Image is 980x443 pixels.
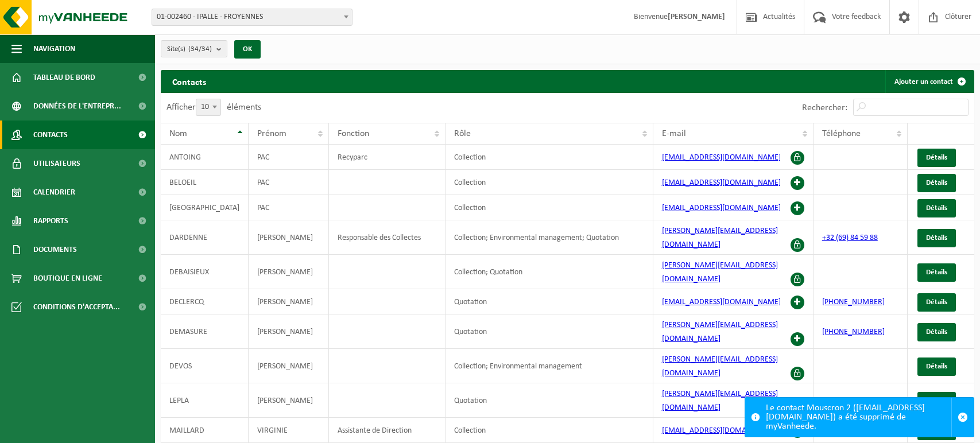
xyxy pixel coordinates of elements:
span: Données de l'entrepr... [33,92,121,121]
span: Boutique en ligne [33,264,102,293]
td: Collection [446,195,653,220]
span: Détails [926,204,947,212]
span: Détails [926,269,947,276]
td: Collection; Quotation [446,255,653,289]
a: Détails [917,293,956,312]
h2: Contacts [161,70,218,92]
a: [PHONE_NUMBER] [822,328,885,336]
td: [PERSON_NAME] [249,289,329,314]
a: Détails [917,357,956,376]
button: Site(s)(34/34) [161,40,227,57]
td: Quotation [446,289,653,314]
count: (34/34) [188,45,212,53]
a: [EMAIL_ADDRESS][DOMAIN_NAME] [662,426,781,435]
span: Fonction [338,129,369,138]
a: Détails [917,263,956,282]
a: [EMAIL_ADDRESS][DOMAIN_NAME] [662,178,781,187]
td: ANTOING [161,145,249,170]
span: Détails [926,234,947,242]
button: OK [234,40,261,59]
a: 0032 69 55 39 97 [822,397,877,405]
span: Détails [926,328,947,336]
td: Quotation [446,383,653,418]
a: Détails [917,392,956,410]
span: 01-002460 - IPALLE - FROYENNES [152,9,352,25]
a: Détails [917,323,956,341]
span: Contacts [33,121,68,149]
a: Ajouter un contact [885,70,973,93]
td: [GEOGRAPHIC_DATA] [161,195,249,220]
label: Rechercher: [802,103,847,112]
span: Navigation [33,34,75,63]
span: Nom [169,129,187,138]
td: [PERSON_NAME] [249,314,329,349]
a: [EMAIL_ADDRESS][DOMAIN_NAME] [662,204,781,212]
span: Détails [926,179,947,186]
td: Collection [446,170,653,195]
td: [PERSON_NAME] [249,383,329,418]
td: Responsable des Collectes [329,220,446,255]
td: PAC [249,195,329,220]
td: LEPLA [161,383,249,418]
a: [EMAIL_ADDRESS][DOMAIN_NAME] [662,153,781,162]
span: Conditions d'accepta... [33,293,120,321]
td: Assistante de Direction [329,418,446,443]
a: [PERSON_NAME][EMAIL_ADDRESS][DOMAIN_NAME] [662,390,778,412]
span: Téléphone [822,129,861,138]
strong: [PERSON_NAME] [668,13,725,21]
td: Quotation [446,314,653,349]
a: Détails [917,149,956,167]
td: DECLERCQ [161,289,249,314]
span: Rôle [454,129,471,138]
td: Collection [446,145,653,170]
td: BELOEIL [161,170,249,195]
span: Tableau de bord [33,63,95,92]
span: Utilisateurs [33,149,80,178]
a: Détails [917,199,956,217]
td: [PERSON_NAME] [249,255,329,289]
a: [PERSON_NAME][EMAIL_ADDRESS][DOMAIN_NAME] [662,321,778,343]
span: Détails [926,298,947,306]
span: Documents [33,235,77,264]
a: Détails [917,229,956,247]
a: +32 (69) 84 59 88 [822,234,878,242]
div: Le contact Mouscron 2 ([EMAIL_ADDRESS][DOMAIN_NAME]) a été supprimé de myVanheede. [766,398,951,437]
span: Détails [926,154,947,161]
td: DEBAISIEUX [161,255,249,289]
span: Prénom [257,129,286,138]
td: [PERSON_NAME] [249,220,329,255]
td: MAILLARD [161,418,249,443]
span: Détails [926,363,947,370]
td: Collection; Environmental management; Quotation [446,220,653,255]
td: PAC [249,170,329,195]
td: DEMASURE [161,314,249,349]
td: Recyparc [329,145,446,170]
a: Détails [917,174,956,192]
label: Afficher éléments [166,103,261,112]
td: DARDENNE [161,220,249,255]
span: Rapports [33,207,68,235]
td: Collection [446,418,653,443]
a: [PERSON_NAME][EMAIL_ADDRESS][DOMAIN_NAME] [662,261,778,283]
td: DEVOS [161,349,249,383]
a: [PERSON_NAME][EMAIL_ADDRESS][DOMAIN_NAME] [662,355,778,378]
a: [PHONE_NUMBER] [822,298,885,306]
span: Site(s) [167,41,212,58]
span: 01-002460 - IPALLE - FROYENNES [152,9,353,26]
td: PAC [249,145,329,170]
a: [PERSON_NAME][EMAIL_ADDRESS][DOMAIN_NAME] [662,227,778,249]
span: Calendrier [33,178,75,207]
span: E-mail [662,129,686,138]
a: [EMAIL_ADDRESS][DOMAIN_NAME] [662,298,781,306]
td: [PERSON_NAME] [249,349,329,383]
td: Collection; Environmental management [446,349,653,383]
span: 10 [196,99,220,115]
td: VIRGINIE [249,418,329,443]
span: 10 [196,99,221,116]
